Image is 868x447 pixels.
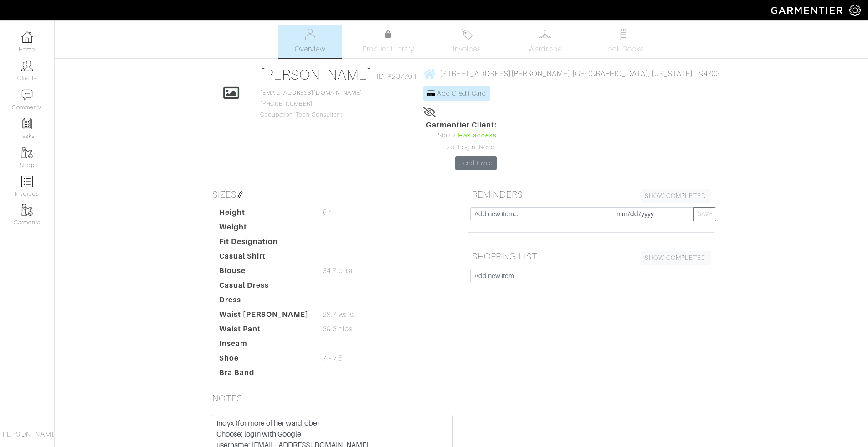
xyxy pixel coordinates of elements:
img: gear-icon-white-bd11855cb880d31180b6d7d6211b90ccbf57a29d726f0c71d8c61bd08dd39cc2.png [849,5,861,16]
span: 34.7 bust [323,265,353,276]
dt: Waist [PERSON_NAME] [212,309,316,324]
img: clients-icon-6bae9207a08558b7cb47a8932f037763ab4055f8c8b6bfacd5dc20c3e0201464.png [21,60,33,71]
div: Status: [426,131,497,141]
img: wardrobe-487a4870c1b7c33e795ec22d11cfc2ed9d08956e64fb3008fe2437562e282088.svg [539,29,551,40]
dt: Dress [212,295,316,309]
img: comment-icon-a0a6a9ef722e966f86d9cbdc48e553b5cf19dbc54f86b18d962a5391bc8f6eb6.png [21,89,33,101]
img: garments-icon-b7da505a4dc4fd61783c78ac3ca0ef83fa9d6f193b1c9dc38574b1d14d53ca28.png [21,147,33,158]
img: todo-9ac3debb85659649dc8f770b8b6100bb5dab4b48dedcbae339e5042a72dfd3cc.svg [618,29,629,40]
a: Add Credit Card [423,86,490,101]
span: 7 - 7.5 [323,353,342,364]
a: Product Library [357,29,421,55]
a: [EMAIL_ADDRESS][DOMAIN_NAME] [260,90,362,96]
input: Add new item... [470,207,612,221]
dt: Shoe [212,353,316,367]
a: SHOW COMPLETED [641,251,711,265]
span: Add Credit Card [437,90,486,97]
a: SHOW COMPLETED [641,189,711,203]
a: [STREET_ADDRESS][PERSON_NAME] [GEOGRAPHIC_DATA], [US_STATE] - 94703 [423,68,719,79]
span: [PHONE_NUMBER] Occupation: Tech Consultant [260,90,362,118]
img: garmentier-logo-header-white-b43fb05a5012e4ada735d5af1a66efaba907eab6374d6393d1fbf88cb4ef424d.png [766,2,849,18]
h5: NOTES [209,389,455,407]
img: pen-cf24a1663064a2ec1b9c1bd2387e9de7a2fa800b781884d57f21acf72779bad2.png [236,191,244,198]
span: Garmentier Client: [426,120,497,131]
span: Invoices [453,44,481,55]
dt: Casual Dress [212,280,316,295]
span: Wardrobe [529,44,561,55]
span: ID: #237704 [377,71,416,82]
img: reminder-icon-8004d30b9f0a5d33ae49ab947aed9ed385cf756f9e5892f1edd6e32f2345188e.png [21,118,33,129]
span: Overview [295,44,325,55]
a: Look Books [592,25,656,58]
span: 28.7 waist [323,309,356,320]
span: [STREET_ADDRESS][PERSON_NAME] [GEOGRAPHIC_DATA], [US_STATE] - 94703 [440,70,719,78]
a: [PERSON_NAME] [260,66,373,83]
a: Overview [278,25,342,58]
h5: SHOPPING LIST [468,247,714,265]
dt: Casual Shirt [212,251,316,265]
dt: Waist Pant [212,324,316,338]
dt: Blouse [212,265,316,280]
img: garments-icon-b7da505a4dc4fd61783c78ac3ca0ef83fa9d6f193b1c9dc38574b1d14d53ca28.png [21,204,33,216]
img: orders-27d20c2124de7fd6de4e0e44c1d41de31381a507db9b33961299e4e07d508b8c.svg [461,29,473,40]
img: dashboard-icon-dbcd8f5a0b271acd01030246c82b418ddd0df26cd7fceb0bd07c9910d44c42f6.png [21,31,33,43]
span: 5'4 [323,207,332,218]
a: Invoices [435,25,499,58]
dt: Bra Band [212,367,316,382]
span: Product Library [363,44,414,55]
h5: SIZES [209,185,455,203]
img: orders-icon-0abe47150d42831381b5fb84f609e132dff9fe21cb692f30cb5eec754e2cba89.png [21,176,33,187]
dt: Fit Designation [212,236,316,251]
span: Has access [458,131,497,141]
div: Last Login: Never [426,142,497,152]
h5: REMINDERS [468,185,714,203]
input: Add new item [470,269,657,283]
a: Send Invite [455,156,497,170]
button: SAVE [693,207,716,221]
img: basicinfo-40fd8af6dae0f16599ec9e87c0ef1c0a1fdea2edbe929e3d69a839185d80c458.svg [304,29,316,40]
dt: Inseam [212,338,316,353]
span: 39.3 hips [323,324,352,335]
span: Look Books [603,44,644,55]
dt: Height [212,207,316,222]
a: Wardrobe [514,25,577,58]
dt: Weight [212,222,316,236]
